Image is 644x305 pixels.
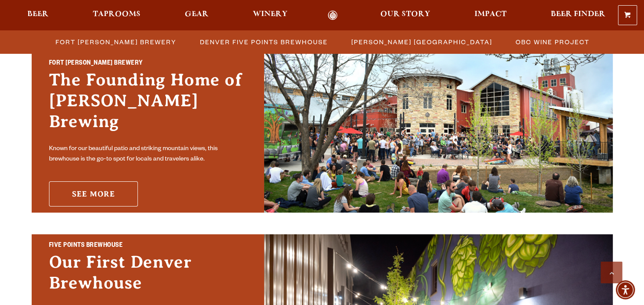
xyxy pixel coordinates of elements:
a: See More [49,181,138,207]
span: Denver Five Points Brewhouse [200,36,328,48]
a: Beer [22,10,54,20]
span: Beer Finder [551,11,605,18]
a: Denver Five Points Brewhouse [195,36,332,48]
p: Known for our beautiful patio and striking mountain views, this brewhouse is the go-to spot for l... [49,144,247,165]
h3: The Founding Home of [PERSON_NAME] Brewing [49,69,247,141]
a: OBC Wine Project [510,36,594,48]
span: Impact [474,11,507,18]
span: OBC Wine Project [516,36,589,48]
img: Fort Collins Brewery & Taproom' [264,52,613,213]
span: Gear [185,11,209,18]
a: Beer Finder [545,10,611,20]
a: Winery [247,10,293,20]
a: Our Story [375,10,436,20]
a: Odell Home [316,10,349,20]
a: Gear [179,10,214,20]
a: Impact [469,10,512,20]
h2: Five Points Brewhouse [49,240,247,252]
span: Winery [253,11,288,18]
a: Scroll to top [601,262,622,283]
a: Fort [PERSON_NAME] Brewery [50,36,181,48]
h2: Fort [PERSON_NAME] Brewery [49,58,247,69]
span: Fort [PERSON_NAME] Brewery [56,36,177,48]
span: Taprooms [93,11,141,18]
a: [PERSON_NAME] [GEOGRAPHIC_DATA] [346,36,497,48]
a: Taprooms [87,10,146,20]
span: [PERSON_NAME] [GEOGRAPHIC_DATA] [351,36,492,48]
h3: Our First Denver Brewhouse [49,252,247,302]
div: Accessibility Menu [616,280,635,299]
span: Our Story [380,11,430,18]
span: Beer [27,11,49,18]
